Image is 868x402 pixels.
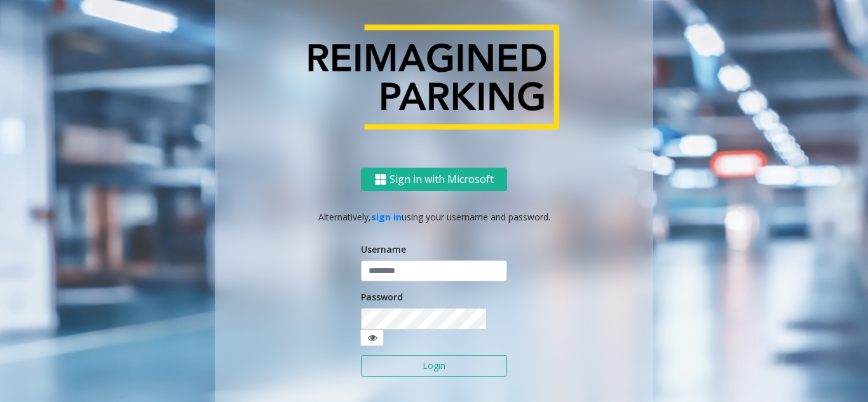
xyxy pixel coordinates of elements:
[371,211,402,223] a: sign in
[361,168,507,191] button: Sign in with Microsoft
[361,243,406,256] label: Username
[227,210,641,224] p: Alternatively, using your username and password.
[361,355,507,377] button: Login
[361,290,403,304] label: Password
